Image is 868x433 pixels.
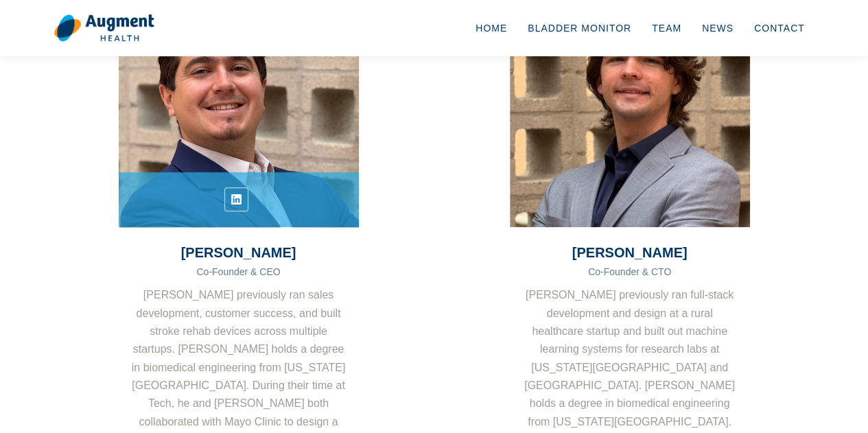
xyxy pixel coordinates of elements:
[465,5,517,51] a: Home
[510,286,750,431] p: [PERSON_NAME] previously ran full-stack development and design at a rural healthcare startup and ...
[744,5,815,51] a: Contact
[642,5,692,51] a: Team
[517,5,642,51] a: Bladder Monitor
[510,244,750,261] h3: [PERSON_NAME]
[196,266,280,277] span: Co-Founder & CEO
[119,244,359,261] h3: [PERSON_NAME]
[692,5,744,51] a: News
[588,266,671,277] span: Co-Founder & CTO
[54,14,154,43] img: logo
